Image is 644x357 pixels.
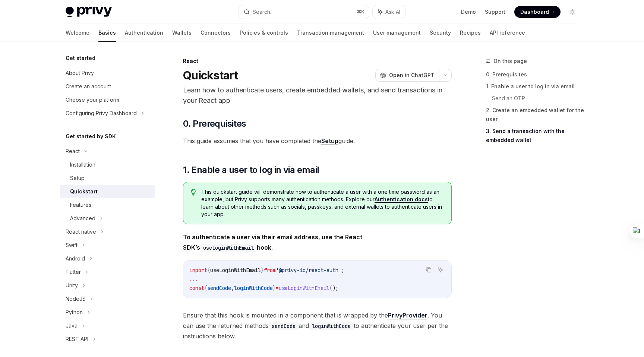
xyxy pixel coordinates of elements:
div: React [66,147,80,156]
span: import [189,267,207,274]
span: This guide assumes that you have completed the guide. [183,136,452,146]
a: Support [485,8,505,16]
div: Quickstart [70,187,98,196]
span: { [204,285,207,291]
div: Features [70,200,91,209]
a: Dashboard [514,6,561,18]
div: REST API [66,335,88,344]
span: sendCode [207,285,231,291]
code: loginWithCode [309,322,354,330]
h1: Quickstart [183,69,238,82]
span: Open in ChatGPT [389,72,435,79]
a: Authentication docs [375,196,428,203]
button: Copy the contents from the code block [424,265,433,275]
a: Policies & controls [240,24,288,42]
span: On this page [493,57,527,66]
code: useLoginWithEmail [200,244,257,252]
h5: Get started by SDK [66,132,116,141]
a: Basics [98,24,116,42]
span: Ensure that this hook is mounted in a component that is wrapped by the . You can use the returned... [183,310,452,341]
a: 2. Create an embedded wallet for the user [486,104,584,125]
div: Create an account [66,82,111,91]
a: 0. Prerequisites [486,69,584,80]
span: } [273,285,276,291]
div: Advanced [70,214,95,223]
span: } [261,267,264,274]
button: Toggle dark mode [566,6,578,18]
div: React native [66,227,96,236]
a: Transaction management [297,24,364,42]
span: loginWithCode [234,285,273,291]
span: This quickstart guide will demonstrate how to authenticate a user with a one time password as an ... [201,188,444,218]
p: Learn how to authenticate users, create embedded wallets, and send transactions in your React app [183,85,452,106]
span: ; [341,267,344,274]
div: Swift [66,241,78,250]
div: React [183,57,452,65]
a: Setup [321,137,338,145]
a: 3. Send a transaction with the embedded wallet [486,125,584,146]
img: light logo [66,7,112,17]
span: = [276,285,279,291]
a: Setup [60,171,155,185]
a: Features [60,198,155,212]
span: Ask AI [385,8,400,16]
a: 1. Enable a user to log in via email [486,80,584,92]
span: useLoginWithEmail [279,285,329,291]
a: Installation [60,158,155,171]
span: 0. Prerequisites [183,118,246,130]
span: (); [329,285,338,291]
div: Flutter [66,268,81,277]
a: Authentication [125,24,163,42]
span: Dashboard [520,8,549,16]
a: Create an account [60,80,155,93]
a: Send an OTP [492,92,584,104]
span: const [189,285,204,291]
button: Open in ChatGPT [375,69,439,82]
div: NodeJS [66,294,86,303]
a: Connectors [201,24,231,42]
a: User management [373,24,421,42]
a: Demo [461,8,476,16]
code: sendCode [269,322,299,330]
a: Quickstart [60,185,155,198]
div: Android [66,254,85,263]
a: Welcome [66,24,89,42]
a: About Privy [60,66,155,80]
div: Unity [66,281,78,290]
span: '@privy-io/react-auth' [276,267,341,274]
a: Security [430,24,451,42]
a: Recipes [460,24,481,42]
a: Wallets [172,24,192,42]
span: , [231,285,234,291]
div: Setup [70,174,85,183]
a: Choose your platform [60,93,155,107]
span: from [264,267,276,274]
button: Search...⌘K [239,5,369,19]
strong: To authenticate a user via their email address, use the React SDK’s hook. [183,233,362,251]
h5: Get started [66,54,95,63]
div: Java [66,321,78,330]
button: Ask AI [436,265,445,275]
div: Configuring Privy Dashboard [66,109,137,118]
div: Search... [253,7,274,16]
a: API reference [490,24,525,42]
span: 1. Enable a user to log in via email [183,164,319,176]
div: Installation [70,160,95,169]
div: About Privy [66,69,94,78]
span: ... [189,276,198,282]
span: useLoginWithEmail [210,267,261,274]
div: Choose your platform [66,95,119,104]
a: PrivyProvider [388,312,427,319]
span: ⌘ K [357,9,364,15]
div: Python [66,308,83,317]
svg: Tip [191,189,196,196]
button: Ask AI [373,5,405,19]
span: { [207,267,210,274]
